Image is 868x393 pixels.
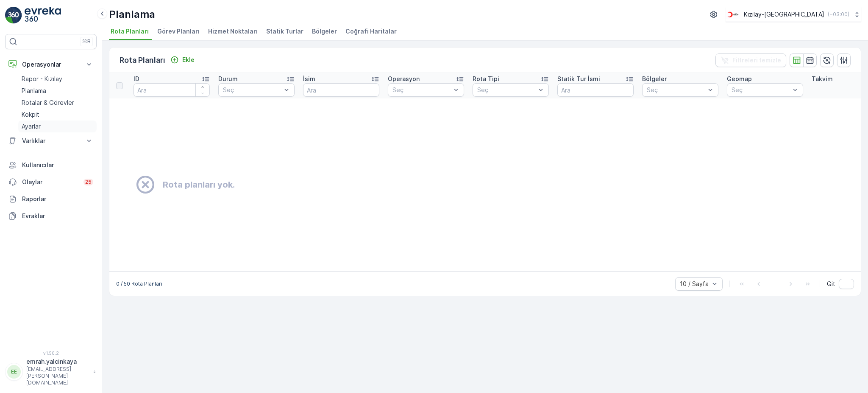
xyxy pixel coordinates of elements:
span: Statik Turlar [266,27,303,36]
img: k%C4%B1z%C4%B1lay_jywRncg.png [726,10,740,19]
p: Operasyonlar [22,60,80,69]
span: Bölgeler [312,27,337,36]
input: Ara [557,83,634,97]
input: Ara [303,83,379,97]
a: Raporlar [5,191,97,208]
p: Varlıklar [22,137,80,145]
p: İsim [303,75,315,83]
span: Hizmet Noktaları [208,27,258,36]
p: Durum [218,75,238,83]
img: logo [5,7,22,24]
p: ( +03:00 ) [828,11,849,18]
p: Raporlar [22,195,93,203]
span: Görev Planları [157,27,200,36]
span: v 1.50.2 [5,351,97,356]
p: 0 / 50 Rota Planları [116,281,162,287]
p: Ayarlar [22,122,41,131]
p: Seç [732,86,790,94]
p: Bölgeler [642,75,667,83]
p: Rapor - Kızılay [22,75,62,83]
p: Operasyon [388,75,420,83]
p: ⌘B [82,38,91,45]
p: Seç [477,86,536,94]
a: Kullanıcılar [5,157,97,174]
h2: Rota planları yok. [163,178,235,191]
p: Planlama [22,87,46,95]
p: Seç [223,86,281,94]
a: Olaylar25 [5,174,97,191]
p: Kokpit [22,110,39,119]
p: Rotalar & Görevler [22,98,74,107]
p: ID [134,75,139,83]
p: [EMAIL_ADDRESS][PERSON_NAME][DOMAIN_NAME] [26,366,89,386]
a: Planlama [18,85,97,97]
p: Seç [647,86,705,94]
p: Ekle [182,56,195,64]
span: Coğrafi Haritalar [345,27,397,36]
span: Rota Planları [111,27,149,36]
p: emrah.yalcinkaya [26,357,89,366]
p: Seç [392,86,451,94]
button: Operasyonlar [5,56,97,73]
button: Kızılay-[GEOGRAPHIC_DATA](+03:00) [726,7,861,22]
div: EE [7,365,21,379]
p: Rota Tipi [473,75,499,83]
p: Filtreleri temizle [732,56,781,65]
span: Git [827,280,835,288]
button: EEemrah.yalcinkaya[EMAIL_ADDRESS][PERSON_NAME][DOMAIN_NAME] [5,357,97,386]
p: Planlama [109,8,155,21]
button: Filtreleri temizle [715,53,786,67]
a: Ayarlar [18,121,97,132]
p: Rota Planları [120,54,165,66]
a: Kokpit [18,109,97,121]
p: Kullanıcılar [22,161,93,169]
p: Takvim [812,75,833,83]
img: logo_light-DOdMpM7g.png [25,7,61,24]
p: Kızılay-[GEOGRAPHIC_DATA] [744,10,824,19]
button: Varlıklar [5,132,97,149]
a: Rotalar & Görevler [18,97,97,109]
a: Rapor - Kızılay [18,73,97,85]
p: Geomap [727,75,752,83]
button: Ekle [167,55,198,65]
p: 25 [85,179,92,185]
p: Statik Tur İsmi [557,75,600,83]
p: Olaylar [22,178,78,186]
input: Ara [134,83,210,97]
p: Evraklar [22,212,93,220]
a: Evraklar [5,208,97,225]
